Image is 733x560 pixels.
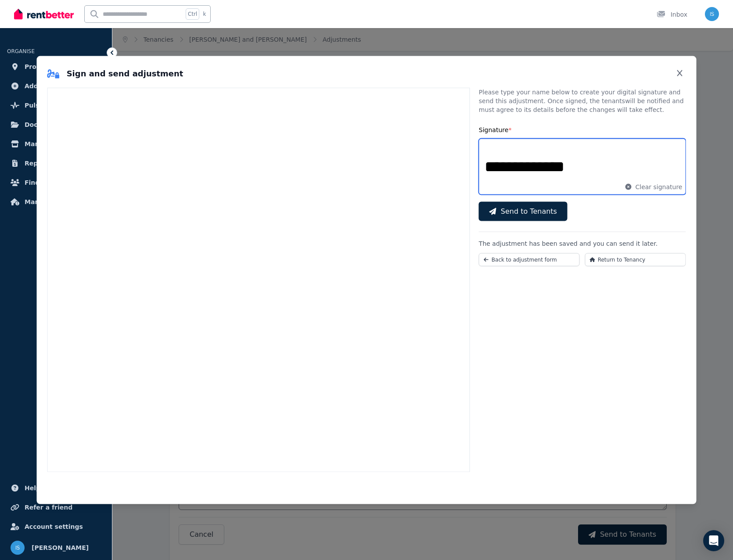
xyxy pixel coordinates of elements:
[479,239,686,248] p: The adjustment has been saved and you can send it later.
[492,256,557,263] span: Back to adjustment form
[501,206,557,217] span: Send to Tenants
[598,256,645,263] span: Return to Tenancy
[47,68,183,80] h2: Sign and send adjustment
[479,88,686,114] p: Please type your name below to create your digital signature and send this adjustment. Once signe...
[585,253,686,266] button: Return to Tenancy
[479,202,568,221] button: Send to Tenants
[625,183,682,191] button: Clear signature
[674,67,686,81] button: Close
[479,253,580,266] button: Back to adjustment form
[479,126,512,133] label: Signature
